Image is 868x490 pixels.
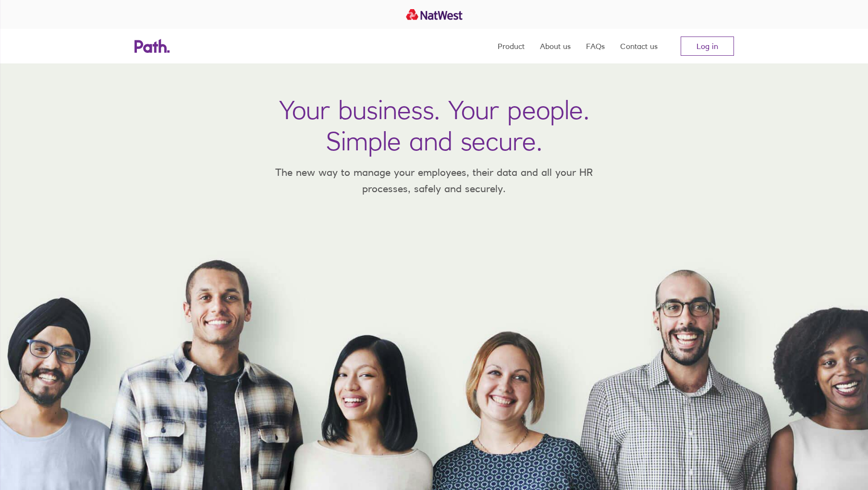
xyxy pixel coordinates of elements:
[261,164,607,196] p: The new way to manage your employees, their data and all your HR processes, safely and securely.
[586,29,605,63] a: FAQs
[540,29,571,63] a: About us
[498,29,525,63] a: Product
[279,94,589,157] h1: Your business. Your people. Simple and secure.
[681,37,734,56] a: Log in
[620,29,658,63] a: Contact us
